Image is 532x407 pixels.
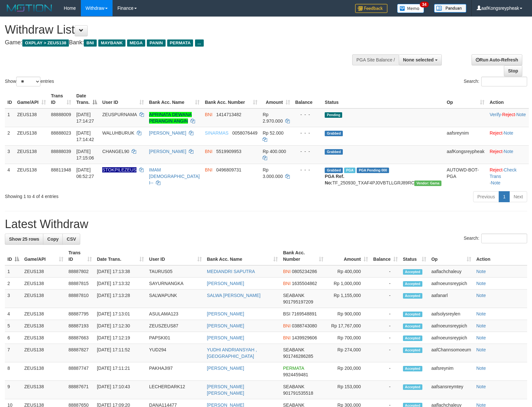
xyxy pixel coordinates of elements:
td: aafsolysreylen [429,308,474,320]
span: Copy 0058076449 to clipboard [232,130,257,136]
span: [DATE] 06:52:27 [76,167,94,179]
td: aafnoeunsreypich [429,332,474,344]
th: Date Trans.: activate to sort column ascending [94,247,147,265]
th: ID [5,90,15,108]
div: PGA Site Balance / [352,54,399,65]
span: Nama rekening ada tanda titik/strip, harap diedit [102,167,136,172]
td: PAKHAJI97 [147,362,204,381]
th: Op: activate to sort column ascending [444,90,487,108]
label: Show entries [5,77,54,86]
td: 88887815 [66,278,94,290]
span: Copy 901791535518 to clipboard [283,390,313,396]
span: Copy 9924459481 to clipboard [283,372,308,377]
td: [DATE] 17:11:52 [94,344,147,362]
span: Grabbed [325,131,343,136]
td: · [487,145,529,164]
a: Note [504,130,514,136]
td: Rp 274,000 [326,344,371,362]
td: · · [487,164,529,189]
span: CSV [67,236,76,242]
a: Verify [490,112,501,117]
td: ZEUS138 [22,344,66,362]
td: SALWAPUNK [147,290,204,308]
td: · [487,127,529,145]
td: 5 [5,320,22,332]
div: - - - [295,130,320,136]
a: Note [476,347,486,352]
span: Accepted [403,293,422,299]
a: Note [491,180,501,185]
a: Run Auto-Refresh [472,54,522,65]
td: - [371,290,400,308]
div: - - - [295,148,320,155]
span: SEABANK [283,293,304,298]
td: ZEUS138 [15,145,49,164]
span: BNI [205,149,212,154]
span: 88888039 [51,149,71,154]
td: [DATE] 17:11:21 [94,362,147,381]
th: Bank Acc. Number: activate to sort column ascending [202,90,260,108]
th: Trans ID: activate to sort column ascending [66,247,94,265]
td: 88887671 [66,381,94,399]
span: Grabbed [325,149,343,155]
a: [PERSON_NAME] [149,149,186,154]
td: - [371,265,400,278]
td: 7 [5,344,22,362]
th: Amount: activate to sort column ascending [326,247,371,265]
span: ... [195,39,204,47]
span: [DATE] 17:14:42 [76,130,94,142]
span: PANIN [147,39,165,47]
a: Reject [490,149,503,154]
td: ASULAMA123 [147,308,204,320]
span: BNI [84,39,96,47]
a: CSV [62,234,80,245]
a: Note [476,335,486,340]
span: BNI [205,112,212,117]
td: 6 [5,332,22,344]
th: Bank Acc. Name: activate to sort column ascending [147,90,202,108]
span: Accepted [403,269,422,275]
td: 88887795 [66,308,94,320]
th: Status [322,90,444,108]
span: BNI [283,323,290,328]
td: LECHERDARK12 [147,381,204,399]
th: Trans ID: activate to sort column ascending [49,90,74,108]
td: [DATE] 17:13:32 [94,278,147,290]
td: PAPSKI01 [147,332,204,344]
td: 2 [5,127,15,145]
td: [DATE] 17:13:01 [94,308,147,320]
td: - [371,308,400,320]
img: MOTION_logo.png [5,3,54,13]
td: 3 [5,145,15,164]
input: Search: [481,234,527,243]
div: - - - [295,111,320,118]
label: Search: [464,77,527,86]
td: 1 [5,265,22,278]
span: Accepted [403,384,422,390]
a: [PERSON_NAME] [207,366,244,371]
a: Show 25 rows [5,234,43,245]
a: [PERSON_NAME] [207,323,244,328]
span: Accepted [403,281,422,287]
span: Rp 52.000 [263,130,284,136]
span: Copy 901746286285 to clipboard [283,354,313,359]
label: Search: [464,234,527,243]
span: WALUHBURUK [102,130,134,136]
a: Check Trans [490,167,516,179]
span: Copy 7169548891 to clipboard [292,311,317,316]
span: [DATE] 17:14:27 [76,112,94,124]
td: aafnoeunsreypich [429,320,474,332]
td: [DATE] 17:13:38 [94,265,147,278]
th: User ID: activate to sort column ascending [147,247,204,265]
span: Accepted [403,335,422,341]
a: APRINATA DEWANA PERANGIN ANGIN [149,112,192,124]
span: 88888023 [51,130,71,136]
td: ZEUS138 [22,308,66,320]
span: 88888009 [51,112,71,117]
a: 1 [499,191,510,202]
a: [PERSON_NAME] [207,281,244,286]
a: [PERSON_NAME] [149,130,186,136]
th: Game/API: activate to sort column ascending [15,90,49,108]
td: aafKongsreypheak [444,145,487,164]
span: Rp 3.000.000 [263,167,283,179]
